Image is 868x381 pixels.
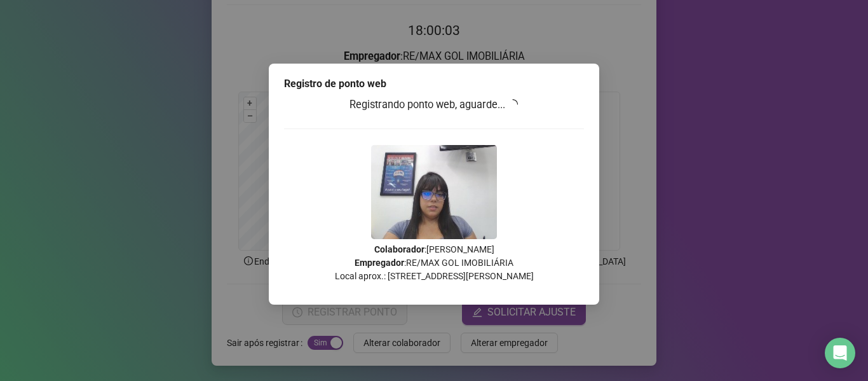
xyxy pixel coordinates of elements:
p: : [PERSON_NAME] : RE/MAX GOL IMOBILIÁRIA Local aprox.: [STREET_ADDRESS][PERSON_NAME] [284,243,584,283]
h3: Registrando ponto web, aguarde... [284,97,584,113]
span: loading [508,99,518,109]
div: Open Intercom Messenger [825,338,855,368]
img: 9k= [371,145,497,239]
strong: Empregador [355,258,404,268]
div: Registro de ponto web [284,76,584,92]
strong: Colaborador [374,244,424,254]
